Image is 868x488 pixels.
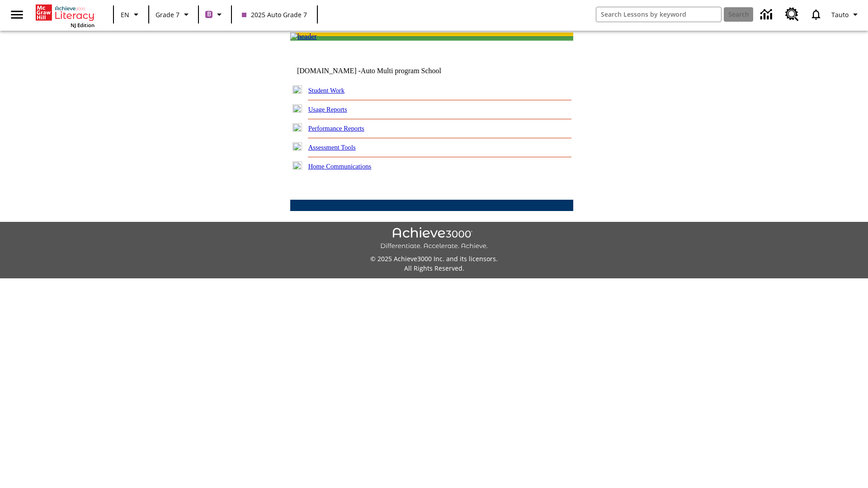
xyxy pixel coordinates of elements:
a: Performance Reports [308,125,364,132]
input: search field [596,7,721,22]
span: NJ Edition [71,22,94,28]
a: Usage Reports [308,106,347,113]
img: plus.gif [292,104,302,113]
button: Language: EN, Select a language [117,6,146,23]
img: header [290,33,317,41]
img: plus.gif [292,123,302,131]
img: plus.gif [292,161,302,169]
a: Data Center [755,2,780,27]
span: B [207,9,211,20]
button: Profile/Settings [828,6,864,23]
img: plus.gif [292,85,302,94]
a: Assessment Tools [308,144,356,151]
button: Grade: Grade 7, Select a grade [152,6,195,23]
a: Resource Center, Will open in new tab [780,2,804,27]
nobr: Auto Multi program School [361,67,441,75]
img: plus.gif [292,142,302,150]
span: Tauto [831,10,849,19]
a: Notifications [804,3,828,26]
a: Student Work [308,87,344,94]
div: Home [36,3,94,28]
button: Boost Class color is purple. Change class color [202,6,228,23]
button: Open side menu [4,1,30,28]
span: Grade 7 [156,10,179,19]
a: Home Communications [308,163,372,170]
span: EN [121,10,129,19]
td: [DOMAIN_NAME] - [297,67,463,75]
span: 2025 Auto Grade 7 [242,10,307,19]
img: Achieve3000 Differentiate Accelerate Achieve [380,227,488,250]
